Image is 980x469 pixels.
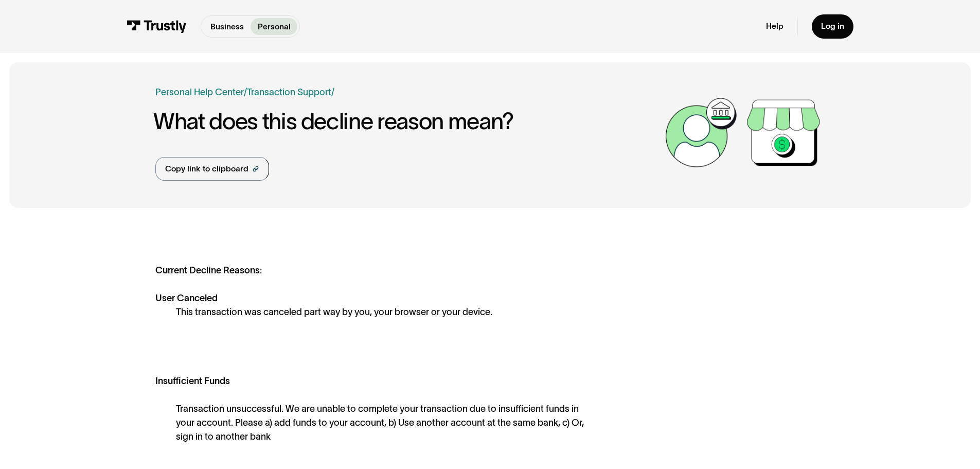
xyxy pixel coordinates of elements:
div: / [244,85,247,99]
strong: Insufficient Funds [155,376,230,386]
p: Business [210,21,244,33]
strong: Current Decline Reasons: User Canceled [155,265,262,303]
h1: What does this decline reason mean? [153,109,660,134]
div: Copy link to clipboard [165,163,248,175]
a: Help [766,21,783,31]
div: Transaction unsuccessful. We are unable to complete your transaction due to insufficient funds in... [176,402,586,444]
a: Personal [251,18,297,35]
div: / [331,85,334,99]
div: Log in [821,21,844,31]
a: Business [203,18,251,35]
a: Copy link to clipboard [155,157,269,181]
a: Log in [812,14,853,39]
a: Personal Help Center [155,85,244,99]
a: Transaction Support [247,87,331,97]
p: Personal [258,21,291,33]
div: This transaction was canceled part way by you, your browser or your device. [176,305,586,319]
img: Trustly Logo [127,20,187,33]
